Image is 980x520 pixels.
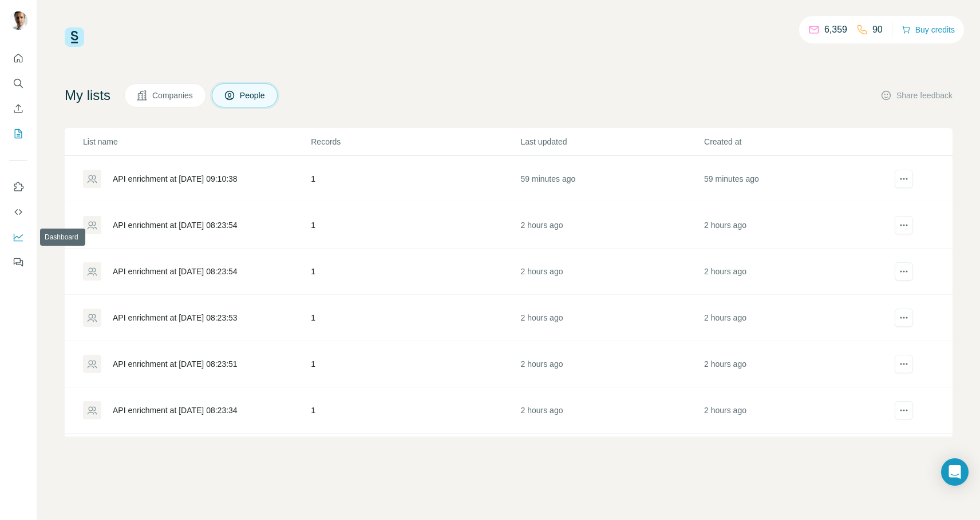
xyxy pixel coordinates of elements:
div: API enrichment at [DATE] 08:23:34 [113,405,238,416]
button: Feedback [9,252,27,273]
td: 59 minutes ago [704,156,887,202]
div: API enrichment at [DATE] 08:23:53 [113,312,238,323]
div: API enrichment at [DATE] 08:23:54 [113,266,238,277]
td: 2 hours ago [520,249,704,295]
button: Enrich CSV [9,98,27,119]
button: Buy credits [902,22,955,38]
div: API enrichment at [DATE] 08:23:54 [113,219,238,231]
td: 59 minutes ago [520,156,704,202]
td: 1 [310,434,520,480]
p: List name [83,136,310,147]
td: 2 hours ago [520,202,704,249]
td: 2 hours ago [520,295,704,341]
td: 1 [310,387,520,434]
button: Share feedback [880,90,953,101]
td: 2 hours ago [704,202,887,249]
div: Open Intercom Messenger [941,458,969,486]
td: 2 hours ago [520,341,704,387]
button: Dashboard [9,227,27,247]
button: Use Surfe API [9,202,27,222]
p: 6,359 [824,23,847,37]
div: API enrichment at [DATE] 08:23:51 [113,358,238,370]
td: 1 [310,202,520,249]
button: actions [895,401,913,419]
td: 2 hours ago [704,341,887,387]
td: 2 hours ago [704,249,887,295]
img: Surfe Logo [65,27,84,47]
button: actions [895,170,913,188]
button: Search [9,73,27,94]
p: Records [311,136,519,147]
button: actions [895,355,913,373]
div: API enrichment at [DATE] 09:10:38 [113,173,238,185]
button: actions [895,309,913,327]
img: Avatar [9,11,27,30]
td: 2 hours ago [704,434,887,480]
p: Created at [704,136,887,147]
p: 90 [872,23,883,37]
button: actions [895,262,913,281]
td: 2 hours ago [704,387,887,434]
td: 2 hours ago [520,387,704,434]
button: Use Surfe on LinkedIn [9,177,27,197]
button: My lists [9,123,27,144]
span: People [240,90,266,101]
p: Last updated [521,136,704,147]
span: Companies [152,90,194,101]
button: actions [895,216,913,234]
td: 2 hours ago [704,295,887,341]
h4: My lists [65,86,110,105]
td: 1 [310,341,520,387]
td: 2 hours ago [520,434,704,480]
td: 1 [310,249,520,295]
td: 1 [310,295,520,341]
td: 1 [310,156,520,202]
button: Quick start [9,48,27,69]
